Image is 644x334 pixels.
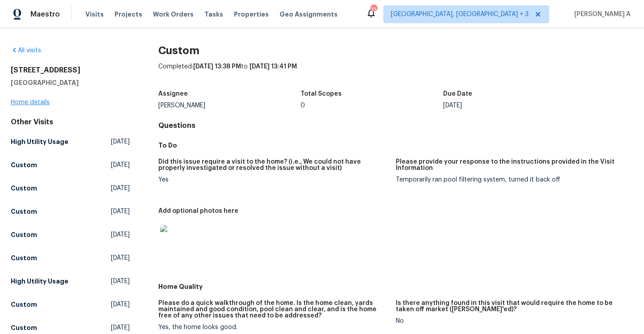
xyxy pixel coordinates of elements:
span: [DATE] 13:41 PM [250,63,297,70]
span: [DATE] [111,161,130,169]
div: Yes, the home looks good. [158,324,389,330]
div: 0 [301,102,443,109]
div: No [396,318,626,324]
h5: To Do [158,141,633,150]
span: [DATE] 13:38 PM [193,63,241,70]
span: [DATE] [111,230,130,239]
h5: Please provide your response to the instructions provided in the Visit Information [396,159,626,171]
a: High Utility Usage[DATE] [11,273,130,289]
h4: Questions [158,121,633,130]
span: [DATE] [111,207,130,216]
span: [DATE] [111,254,130,262]
a: Custom[DATE] [11,250,130,266]
h5: Did this issue require a visit to the home? (i.e., We could not have properly investigated or res... [158,159,389,171]
h5: Add optional photos here [158,208,238,214]
h5: Due Date [443,91,472,97]
span: Work Orders [153,10,194,19]
span: [PERSON_NAME] A [571,10,631,19]
span: [DATE] [111,323,130,332]
a: Custom[DATE] [11,203,130,220]
span: Properties [234,10,269,19]
span: Projects [114,10,142,19]
h5: Custom [11,207,37,216]
h2: Custom [158,46,633,55]
h5: Please do a quick walkthrough of the home. Is the home clean, yards maintained and good condition... [158,300,389,319]
div: 72 [370,5,377,14]
h5: Home Quality [158,282,633,291]
h5: Custom [11,254,37,262]
a: Custom[DATE] [11,180,130,196]
a: Home details [11,99,50,106]
div: [DATE] [443,102,586,109]
div: Completed: to [158,62,633,85]
h5: High Utility Usage [11,137,68,146]
h5: Assignee [158,91,188,97]
a: All visits [11,47,41,54]
div: Temporarily ran pool filtering system, turned it back off [396,177,626,183]
span: [GEOGRAPHIC_DATA], [GEOGRAPHIC_DATA] + 3 [391,10,529,19]
div: Yes [158,177,389,183]
span: [DATE] [111,300,130,309]
a: Custom[DATE] [11,296,130,313]
h5: Is there anything found in this visit that would require the home to be taken off market ([PERSON... [396,300,626,313]
a: Custom[DATE] [11,227,130,243]
a: Custom[DATE] [11,157,130,173]
span: Tasks [204,11,223,17]
h2: [STREET_ADDRESS] [11,66,130,75]
h5: Custom [11,300,37,309]
span: Geo Assignments [280,10,338,19]
div: Other Visits [11,118,130,127]
span: [DATE] [111,277,130,286]
h5: Custom [11,184,37,193]
h5: High Utility Usage [11,277,68,286]
h5: Custom [11,230,37,239]
h5: Custom [11,161,37,169]
span: [DATE] [111,184,130,193]
div: [PERSON_NAME] [158,102,301,109]
span: Maestro [30,10,60,19]
h5: Custom [11,323,37,332]
h5: [GEOGRAPHIC_DATA] [11,78,130,87]
h5: Total Scopes [301,91,342,97]
span: Visits [85,10,104,19]
a: High Utility Usage[DATE] [11,134,130,150]
span: [DATE] [111,137,130,146]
